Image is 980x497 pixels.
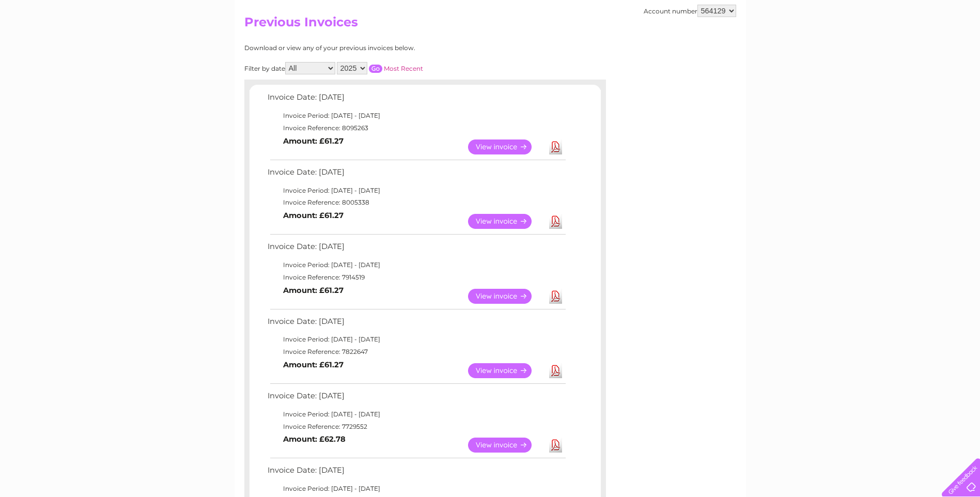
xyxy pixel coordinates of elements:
[911,44,937,52] a: Contact
[244,15,736,35] h2: Previous Invoices
[265,421,567,433] td: Invoice Reference: 7729552
[265,259,567,271] td: Invoice Period: [DATE] - [DATE]
[644,5,736,17] div: Account number
[283,360,344,369] b: Amount: £61.27
[265,271,567,284] td: Invoice Reference: 7914519
[265,346,567,358] td: Invoice Reference: 7822647
[468,289,544,304] a: View
[244,62,516,74] div: Filter by date
[246,6,735,50] div: Clear Business is a trading name of Verastar Limited (registered in [GEOGRAPHIC_DATA] No. 3667643...
[468,139,544,154] a: View
[283,136,344,146] b: Amount: £61.27
[384,65,423,72] a: Most Recent
[549,139,562,154] a: Download
[798,44,818,52] a: Water
[265,240,567,259] td: Invoice Date: [DATE]
[265,90,567,110] td: Invoice Date: [DATE]
[946,44,970,52] a: Log out
[283,286,344,295] b: Amount: £61.27
[549,214,562,229] a: Download
[283,434,346,444] b: Amount: £62.78
[265,122,567,134] td: Invoice Reference: 8095263
[283,211,344,220] b: Amount: £61.27
[549,363,562,378] a: Download
[265,463,567,483] td: Invoice Date: [DATE]
[549,438,562,453] a: Download
[265,333,567,346] td: Invoice Period: [DATE] - [DATE]
[244,44,516,52] div: Download or view any of your previous invoices below.
[824,44,847,52] a: Energy
[549,289,562,304] a: Download
[785,5,857,18] a: 0333 014 3131
[468,438,544,453] a: View
[265,315,567,334] td: Invoice Date: [DATE]
[265,196,567,209] td: Invoice Reference: 8005338
[265,184,567,197] td: Invoice Period: [DATE] - [DATE]
[468,214,544,229] a: View
[265,483,567,495] td: Invoice Period: [DATE] - [DATE]
[265,165,567,184] td: Invoice Date: [DATE]
[853,44,884,52] a: Telecoms
[265,389,567,408] td: Invoice Date: [DATE]
[468,363,544,378] a: View
[265,408,567,421] td: Invoice Period: [DATE] - [DATE]
[34,27,87,58] img: logo.png
[890,44,905,52] a: Blog
[265,110,567,122] td: Invoice Period: [DATE] - [DATE]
